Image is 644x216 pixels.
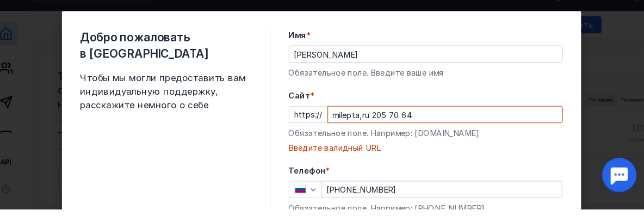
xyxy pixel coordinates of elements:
span: Чтобы мы могли предоставить вам индивидуальную поддержку, расскажите немного о себе [92,84,256,123]
div: Обязательное поле. Введите ваше имя [291,81,552,91]
div: Обязательное поле. Например: [DOMAIN_NAME] [291,138,552,149]
span: Добро пожаловать в [GEOGRAPHIC_DATA] [92,45,256,75]
span: Cайт [291,102,312,113]
span: Имя [291,45,308,55]
span: Телефон [291,174,326,184]
div: Введите валидный URL [291,152,552,163]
